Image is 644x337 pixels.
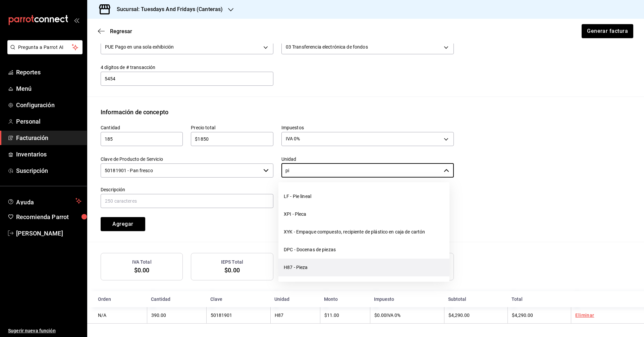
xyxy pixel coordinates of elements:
[370,291,444,307] th: Impuesto
[286,135,300,142] span: IVA 0%
[270,291,320,307] th: Unidad
[16,197,73,205] span: Ayuda
[278,259,449,276] li: H87 - Pieza
[101,125,183,130] label: Cantidad
[281,156,454,161] label: Unidad
[101,194,273,208] input: 250 caracteres
[151,313,166,318] span: 390.00
[206,307,270,324] td: 50181901
[278,241,449,259] li: DPC - Docenas de piezas
[16,117,82,126] span: Personal
[191,125,273,130] label: Precio total
[281,125,454,130] label: Impuestos
[98,28,132,35] button: Regresar
[324,313,339,318] span: $11.00
[448,313,470,318] span: $4,290.00
[16,166,82,175] span: Suscripción
[110,28,132,35] span: Regresar
[101,217,145,231] button: Agregar
[221,259,243,266] h3: IEPS Total
[16,229,82,238] span: [PERSON_NAME]
[101,65,273,69] label: 4 dígitos de # transacción
[444,291,507,307] th: Subtotal
[101,108,168,117] div: Información de concepto
[16,212,82,221] span: Recomienda Parrot
[278,205,449,223] li: XPI - Pleca
[512,313,533,318] span: $4,290.00
[147,291,206,307] th: Cantidad
[16,133,82,142] span: Facturación
[134,267,150,274] span: $0.00
[5,49,83,56] a: Pregunta a Parrot AI
[16,68,82,77] span: Reportes
[575,313,594,318] a: Eliminar
[278,188,449,205] li: LF - Pie lineal
[374,313,386,318] span: $0.00
[206,291,270,307] th: Clave
[507,291,571,307] th: Total
[7,40,83,54] button: Pregunta a Parrot AI
[87,307,147,324] td: N/A
[87,291,147,307] th: Orden
[320,291,370,307] th: Monto
[270,307,320,324] td: H87
[101,156,273,161] label: Clave de Producto de Servicio
[111,5,223,13] h3: Sucursal: Tuesdays And Fridays (Canteras)
[16,100,82,110] span: Configuración
[582,24,633,38] button: Generar factura
[16,84,82,93] span: Menú
[18,44,72,51] span: Pregunta a Parrot AI
[191,135,273,143] input: $0.00
[281,163,441,178] input: Elige una opción
[8,327,82,334] span: Sugerir nueva función
[16,150,82,159] span: Inventarios
[278,223,449,241] li: XYK - Empaque compuesto, recipiente de plástico en caja de cartón
[286,44,368,50] span: 03 Transferencia electrónica de fondos
[101,163,261,178] input: Elige una opción
[370,307,444,324] td: IVA 0%
[101,187,273,192] label: Descripción
[105,44,174,50] span: PUE Pago en una sola exhibición
[132,259,152,266] h3: IVA Total
[74,17,79,23] button: open_drawer_menu
[224,267,240,274] span: $0.00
